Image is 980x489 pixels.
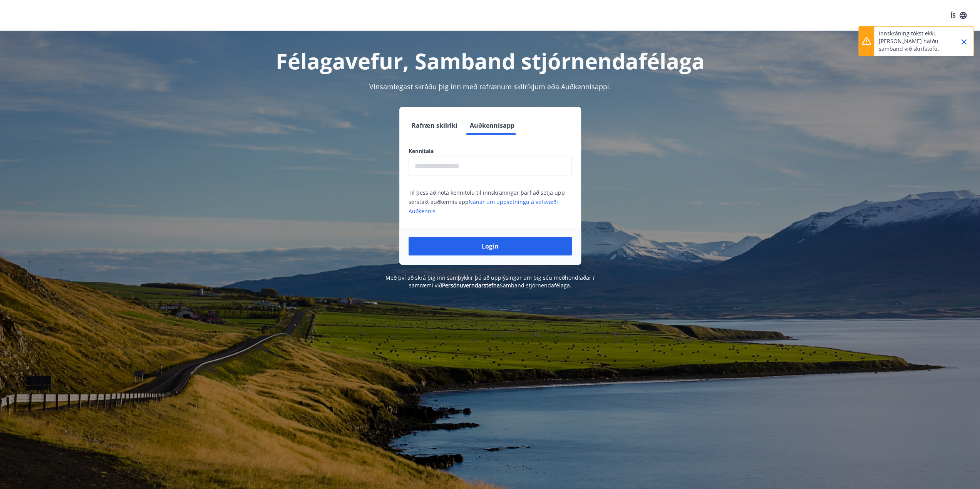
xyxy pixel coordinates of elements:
[879,30,946,53] p: Innskráning tókst ekki. [PERSON_NAME] hafðu samband við skrifstofu.
[957,35,970,48] button: Close
[946,8,971,22] button: ÍS
[409,116,461,135] button: Rafræn skilríki
[369,82,611,91] span: Vinsamlegast skráðu þig inn með rafrænum skilríkjum eða Auðkennisappi.
[409,237,572,255] button: Login
[222,46,758,75] h1: Félagavefur, Samband stjórnendafélaga
[442,282,500,289] a: Persónuverndarstefna
[385,274,595,289] span: Með því að skrá þig inn samþykkir þú að upplýsingar um þig séu meðhöndlaðar í samræmi við Samband...
[409,147,572,155] label: Kennitala
[467,116,518,135] button: Auðkennisapp
[409,198,558,215] a: Nánar um uppsetningu á vefsvæði Auðkennis
[409,189,565,215] span: Til þess að nota kennitölu til innskráningar þarf að setja upp sérstakt auðkennis app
